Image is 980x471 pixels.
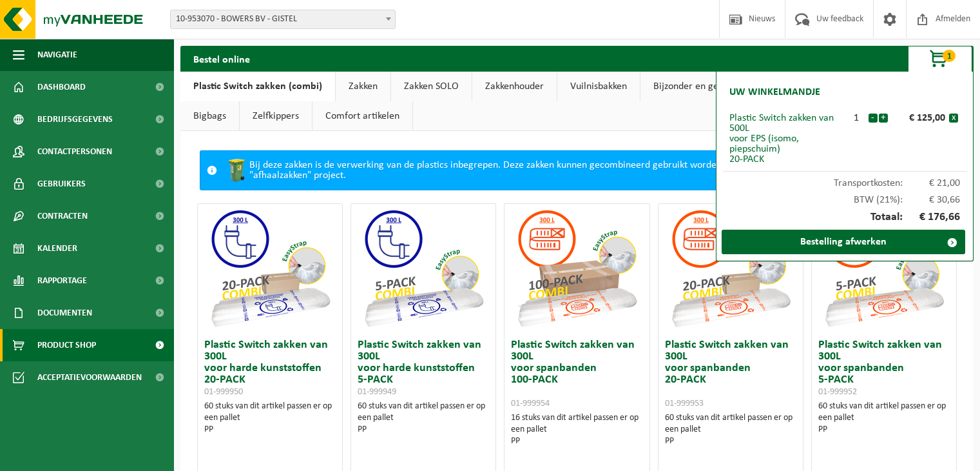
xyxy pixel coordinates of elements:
[869,114,878,123] button: -
[891,113,949,123] div: € 125,00
[879,114,888,123] button: +
[358,424,489,436] div: PP
[171,10,395,28] span: 10-953070 - BOWERS BV - GISTEL
[358,339,489,397] h3: Plastic Switch zakken van 300L voor harde kunststoffen 5-PACK
[729,113,845,165] div: Plastic Switch zakken van 500L voor EPS (isomo, piepschuim) 20-PACK
[37,232,77,265] span: Kalender
[666,204,795,333] img: 01-999953
[391,72,472,101] a: Zakken SOLO
[818,424,950,436] div: PP
[206,204,334,333] img: 01-999950
[818,387,857,397] span: 01-999952
[224,157,249,183] img: WB-0240-HPE-GN-50.png
[723,188,966,205] div: BTW (21%):
[903,212,961,223] span: € 176,66
[845,113,868,123] div: 1
[818,339,950,397] h3: Plastic Switch zakken van 300L voor spanbanden 5-PACK
[903,195,961,205] span: € 30,66
[204,387,243,397] span: 01-999950
[722,230,965,254] a: Bestelling afwerken
[37,200,88,232] span: Contracten
[511,436,642,447] div: PP
[358,401,489,436] div: 60 stuks van dit artikel passen er op een pallet
[37,103,113,135] span: Bedrijfsgegevens
[240,101,312,131] a: Zelfkippers
[312,101,412,131] a: Comfort artikelen
[949,114,958,123] button: x
[723,205,966,230] div: Totaal:
[204,401,336,436] div: 60 stuks van dit artikel passen er op een pallet
[943,50,956,62] span: 1
[665,436,796,447] div: PP
[908,46,972,72] button: 1
[204,339,336,397] h3: Plastic Switch zakken van 300L voor harde kunststoffen 20-PACK
[472,72,557,101] a: Zakkenhouder
[37,168,86,200] span: Gebruikers
[723,78,827,106] h2: Uw winkelmandje
[820,204,948,333] img: 01-999952
[511,399,550,408] span: 01-999954
[903,178,961,188] span: € 21,00
[37,329,96,361] span: Product Shop
[723,172,966,188] div: Transportkosten:
[180,101,239,131] a: Bigbags
[665,412,796,447] div: 60 stuks van dit artikel passen er op een pallet
[511,339,642,409] h3: Plastic Switch zakken van 300L voor spanbanden 100-PACK
[511,412,642,447] div: 16 stuks van dit artikel passen er op een pallet
[180,46,263,71] h2: Bestel online
[557,72,640,101] a: Vuilnisbakken
[358,387,396,397] span: 01-999949
[204,424,336,436] div: PP
[512,204,641,333] img: 01-999954
[37,71,86,103] span: Dashboard
[665,339,796,409] h3: Plastic Switch zakken van 300L voor spanbanden 20-PACK
[640,72,785,101] a: Bijzonder en gevaarlijk afval
[37,297,92,329] span: Documenten
[37,265,87,297] span: Rapportage
[665,399,704,408] span: 01-999953
[359,204,488,333] img: 01-999949
[224,151,928,190] div: Bij deze zakken is de verwerking van de plastics inbegrepen. Deze zakken kunnen gecombineerd gebr...
[37,361,142,394] span: Acceptatievoorwaarden
[818,401,950,436] div: 60 stuks van dit artikel passen er op een pallet
[170,10,396,29] span: 10-953070 - BOWERS BV - GISTEL
[336,72,390,101] a: Zakken
[180,72,335,101] a: Plastic Switch zakken (combi)
[37,135,112,168] span: Contactpersonen
[37,39,77,71] span: Navigatie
